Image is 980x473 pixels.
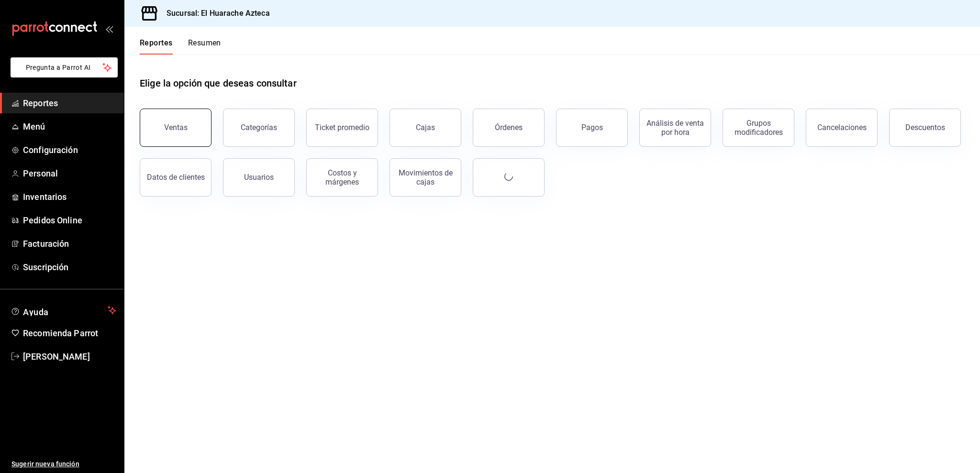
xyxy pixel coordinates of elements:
h3: Sucursal: El Huarache Azteca [159,8,270,19]
div: Ticket promedio [315,123,369,132]
button: Movimientos de cajas [390,158,461,197]
span: Recomienda Parrot [23,327,116,340]
button: Reportes [140,38,173,55]
a: Pregunta a Parrot AI [7,69,118,79]
span: Ayuda [23,305,104,316]
h1: Elige la opción que deseas consultar [140,76,297,90]
div: Categorías [241,123,277,132]
div: Pagos [581,123,603,132]
button: Grupos modificadores [723,109,794,147]
div: navigation tabs [140,38,221,55]
span: Sugerir nueva función [11,459,116,469]
span: Pedidos Online [23,214,116,227]
div: Grupos modificadores [729,119,788,137]
span: Reportes [23,97,116,110]
div: Datos de clientes [147,173,205,182]
button: Usuarios [223,158,295,197]
button: Ventas [140,109,212,147]
div: Cajas [416,122,435,133]
a: Cajas [390,109,461,147]
div: Movimientos de cajas [396,168,455,187]
button: Resumen [188,38,221,55]
button: Pregunta a Parrot AI [11,57,118,77]
button: Costos y márgenes [306,158,378,197]
span: Suscripción [23,261,116,274]
span: Inventarios [23,190,116,203]
button: Órdenes [473,109,545,147]
span: Personal [23,167,116,180]
button: Categorías [223,109,295,147]
div: Descuentos [905,123,945,132]
button: open_drawer_menu [105,25,113,33]
div: Usuarios [244,173,274,182]
span: Facturación [23,237,116,250]
div: Costos y márgenes [312,168,372,187]
div: Análisis de venta por hora [646,119,705,137]
span: Menú [23,120,116,133]
div: Cancelaciones [817,123,867,132]
span: Configuración [23,143,116,156]
div: Ventas [164,123,188,132]
button: Análisis de venta por hora [639,109,711,147]
button: Pagos [556,109,628,147]
button: Datos de clientes [140,158,212,197]
button: Cancelaciones [806,109,878,147]
button: Ticket promedio [306,109,378,147]
span: Pregunta a Parrot AI [26,63,103,73]
button: Descuentos [889,109,961,147]
div: Órdenes [495,123,523,132]
span: [PERSON_NAME] [23,350,116,363]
